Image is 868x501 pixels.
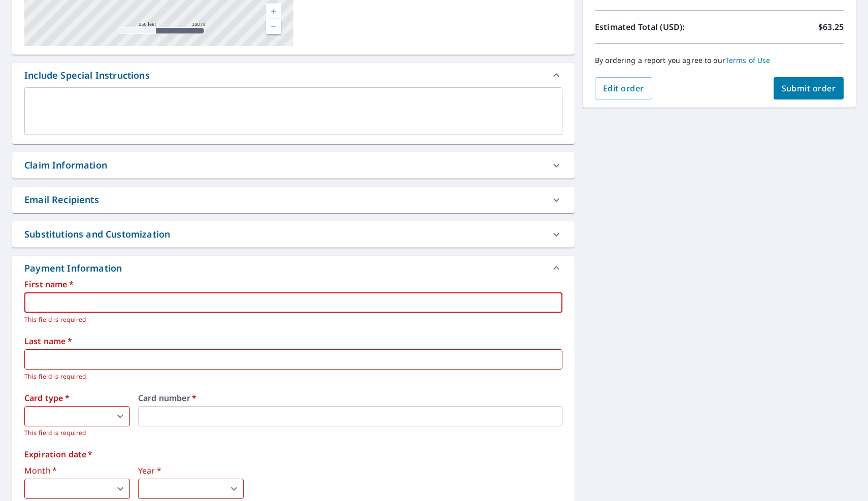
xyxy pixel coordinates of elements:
[12,63,575,87] div: Include Special Instructions
[24,479,130,499] div: ​
[138,466,244,475] label: Year
[24,428,130,438] p: This field is required
[24,372,555,382] p: This field is required
[782,83,836,94] span: Submit order
[774,77,844,99] button: Submit order
[24,158,107,172] div: Claim Information
[595,56,844,65] p: By ordering a report you agree to our
[595,77,652,99] button: Edit order
[595,21,719,33] p: Estimated Total (USD):
[24,280,562,288] label: First name
[725,55,771,65] a: Terms of Use
[24,193,99,207] div: Email Recipients
[24,337,562,345] label: Last name
[138,479,244,499] div: ​
[603,83,644,94] span: Edit order
[12,152,575,178] div: Claim Information
[24,450,562,458] label: Expiration date
[818,21,844,33] p: $63.25
[12,187,575,213] div: Email Recipients
[12,221,575,247] div: Substitutions and Customization
[24,406,130,426] div: ​
[12,256,575,280] div: Payment Information
[24,315,555,325] p: This field is required
[24,227,170,241] div: Substitutions and Customization
[266,4,281,19] a: Current Level 17, Zoom In
[138,394,562,402] label: Card number
[266,19,281,34] a: Current Level 17, Zoom Out
[24,69,150,82] div: Include Special Instructions
[24,261,126,275] div: Payment Information
[24,466,130,475] label: Month
[24,394,130,402] label: Card type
